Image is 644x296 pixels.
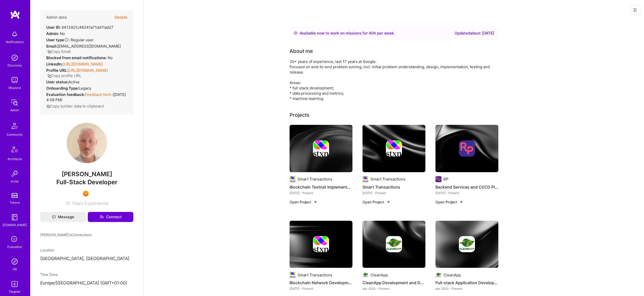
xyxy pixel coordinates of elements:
div: Architects [8,156,22,162]
img: Admin Search [10,256,20,267]
strong: Onboarding Type: [46,86,79,91]
div: Projects [290,111,309,119]
img: Company logo [459,140,475,157]
a: Feedback form [85,92,111,97]
div: abr. 2023 - Present [363,286,425,291]
i: icon Copy [47,50,51,54]
span: Active [68,80,79,84]
i: icon Mail [52,215,56,219]
div: Missions [9,85,21,90]
button: Connect [88,212,133,222]
span: [PERSON_NAME]'s Connections [40,232,92,237]
i: icon SelectionTeam [10,235,19,244]
img: cover [363,125,425,172]
img: Invite [10,169,20,179]
div: ( [DATE] 4:58 PM ) [46,92,127,102]
span: Years Experience [72,201,108,206]
div: 6413921c48341a71dd11ad27 [46,25,113,30]
img: Community [9,120,21,132]
img: Exceptional A.Teamer [83,191,89,197]
i: Help [64,38,69,42]
div: [DOMAIN_NAME] [3,222,27,228]
button: Open Project [435,199,463,205]
div: No [46,55,113,60]
div: Community [7,132,23,137]
button: Copy profile URL [47,73,81,78]
button: Copy builder data to clipboard [46,103,104,109]
span: Time Zone [40,272,58,277]
img: Company logo [363,272,369,278]
button: Message [40,212,86,222]
span: 31 [65,201,70,206]
div: DB [13,267,17,272]
img: arrow-right [459,200,463,204]
img: arrow-right [313,200,317,204]
div: Smart Transactions [298,176,332,182]
i: icon Copy [46,104,50,108]
span: legacy [79,86,91,91]
i: icon Connect [99,215,104,219]
div: Notifications [6,39,24,45]
img: Availability [294,31,298,35]
div: [DATE] - Present [290,190,352,196]
p: [GEOGRAPHIC_DATA], [GEOGRAPHIC_DATA] [40,256,133,262]
div: Available now to work on missions for h per week . [300,30,395,36]
img: cover [363,221,425,268]
span: 40 [369,31,374,35]
img: bell [10,29,20,39]
div: Regular user [46,37,94,43]
div: Smart Transactions [298,272,332,278]
h4: Full-stack Application Development [435,279,498,286]
div: 30+ years of experience, last 17 years at Google. Focused on end-to-end problem solving, incl. in... [290,59,491,101]
img: guide book [10,212,20,222]
i: icon Copy [47,74,51,78]
div: Updated about [DATE] [455,30,494,36]
strong: User status: [46,80,68,84]
div: Smart Transactions [371,176,405,182]
img: discovery [10,53,20,63]
div: Discovery [8,63,22,68]
img: cover [290,221,352,268]
h4: Backend Services and CI/CD Pipeline [435,184,498,190]
strong: User ID: [46,25,61,30]
strong: Blocked from email notifications: [46,55,108,60]
img: admin teamwork [10,97,20,107]
img: arrow-right [386,200,390,204]
img: Company logo [290,272,296,278]
strong: User type : [46,38,70,42]
span: Full-Stack Developer [56,178,117,186]
h4: CleanApp Development and Deployment [363,279,425,286]
img: logo [10,10,20,19]
h4: Admin data [46,15,67,20]
img: Architects [9,144,21,156]
div: Invite [11,179,19,184]
strong: Evaluation feedback: [46,92,85,97]
img: Company logo [363,176,369,182]
a: [URL][DOMAIN_NAME] [68,68,108,73]
strong: Admin: [46,31,59,36]
div: [DATE] - Present [363,190,425,196]
div: [DATE] - Present [435,190,498,196]
a: [URL][DOMAIN_NAME] [63,62,103,66]
h4: Blockchain Testnet Implementation [290,184,352,190]
div: Tokens [10,200,20,205]
img: Company logo [459,236,475,252]
strong: Profile URL: [46,68,68,73]
img: Company logo [435,272,441,278]
div: CleanApp [371,272,388,278]
div: Admin [10,107,19,113]
p: Europe/[GEOGRAPHIC_DATA] (GMT+01:00 ) [40,280,133,286]
button: Open Project [363,199,390,205]
div: About me [290,47,313,55]
h4: Smart Transactions [363,184,425,190]
div: [DATE] - Present [290,286,352,291]
img: cover [435,221,498,268]
button: Details [114,10,127,25]
img: Company logo [313,140,329,157]
div: abr. 2023 - Present [435,286,498,291]
div: BP [444,176,449,182]
button: Open Project [290,199,317,205]
img: teamwork [10,75,20,85]
div: CleanApp [444,272,461,278]
div: No [46,31,65,36]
